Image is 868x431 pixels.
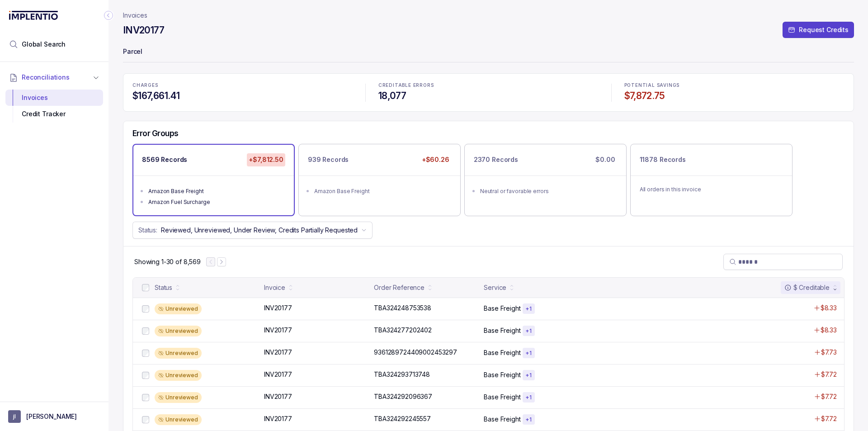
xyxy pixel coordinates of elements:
span: Global Search [22,40,66,49]
p: TBA324293713748 [374,370,430,379]
div: Remaining page entries [134,257,201,266]
div: Status [155,283,172,292]
p: All orders in this invoice [640,185,783,194]
h4: $167,661.41 [132,90,353,102]
p: 9361289724409002453297 [374,348,457,357]
p: POTENTIAL SAVINGS [624,83,844,88]
p: Base Freight [484,326,520,335]
p: Reviewed, Unreviewed, Under Review, Credits Partially Requested [161,226,358,235]
div: Amazon Base Freight [148,187,284,196]
p: $8.33 [821,326,837,335]
p: TBA324292245557 [374,414,431,423]
input: checkbox-checkbox [142,416,149,423]
input: checkbox-checkbox [142,350,149,357]
div: Order Reference [374,283,425,292]
a: Invoices [123,11,147,20]
p: Showing 1-30 of 8,569 [134,257,201,266]
p: INV20177 [264,348,292,357]
p: $7.72 [821,392,837,401]
div: Service [484,283,506,292]
p: INV20177 [264,326,292,335]
p: Base Freight [484,370,520,379]
span: User initials [8,410,21,423]
span: Reconciliations [22,73,70,82]
p: Parcel [123,43,854,62]
p: TBA324248753538 [374,303,431,313]
p: 11878 Records [640,155,686,164]
p: + 1 [525,416,532,423]
p: + 1 [525,350,532,357]
div: Unreviewed [155,414,202,425]
div: Invoices [13,90,96,106]
div: Unreviewed [155,326,202,336]
p: + 1 [525,372,532,379]
h4: 18,077 [378,90,599,102]
p: Base Freight [484,304,520,313]
h4: $7,872.75 [624,90,844,102]
button: User initials[PERSON_NAME] [8,410,100,423]
p: 939 Records [308,155,349,164]
div: Unreviewed [155,348,202,359]
div: Unreviewed [155,370,202,381]
p: Base Freight [484,348,520,357]
input: checkbox-checkbox [142,305,149,313]
p: CREDITABLE ERRORS [378,83,599,88]
p: + 1 [525,305,532,313]
input: checkbox-checkbox [142,284,149,291]
p: $8.33 [821,303,837,313]
div: Credit Tracker [13,106,96,122]
p: INV20177 [264,370,292,379]
input: checkbox-checkbox [142,327,149,335]
button: Reconciliations [5,67,103,87]
button: Next Page [217,257,226,266]
p: $7.73 [821,348,837,357]
p: Base Freight [484,393,520,402]
p: INV20177 [264,414,292,423]
p: INV20177 [264,303,292,313]
div: Reconciliations [5,88,103,124]
div: Unreviewed [155,303,202,314]
p: INV20177 [264,392,292,401]
p: $7.72 [821,370,837,379]
p: + 1 [525,327,532,335]
p: TBA324292096367 [374,392,432,401]
nav: breadcrumb [123,11,147,20]
p: $7.72 [821,414,837,423]
div: Amazon Fuel Surcharge [148,198,284,207]
input: checkbox-checkbox [142,394,149,401]
p: +$60.26 [420,153,451,166]
p: Base Freight [484,415,520,424]
h4: INV20177 [123,24,164,37]
p: + 1 [525,394,532,401]
p: TBA324277202402 [374,326,432,335]
button: Request Credits [783,22,854,38]
div: Amazon Base Freight [314,187,450,196]
p: 2370 Records [474,155,518,164]
div: Neutral or favorable errors [480,187,616,196]
div: Invoice [264,283,285,292]
p: 8569 Records [142,155,187,164]
div: Collapse Icon [103,10,114,21]
h5: Error Groups [132,128,179,138]
p: Status: [138,226,157,235]
div: Unreviewed [155,392,202,403]
p: $0.00 [594,153,617,166]
p: CHARGES [132,83,353,88]
p: +$7,812.50 [247,153,285,166]
p: Request Credits [799,25,849,34]
p: [PERSON_NAME] [26,412,77,421]
input: checkbox-checkbox [142,372,149,379]
div: $ Creditable [784,283,830,292]
button: Status:Reviewed, Unreviewed, Under Review, Credits Partially Requested [132,222,373,239]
